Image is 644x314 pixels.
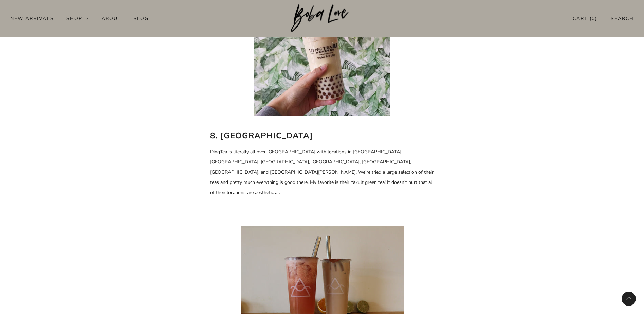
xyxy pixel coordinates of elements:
img: Boba Love [291,4,353,32]
a: Boba Love [291,4,353,33]
b: 8. [GEOGRAPHIC_DATA] [210,130,313,141]
back-to-top-button: Back to top [622,292,636,306]
a: Cart [573,13,597,24]
a: Shop [66,13,89,24]
a: Blog [133,13,149,24]
a: About [102,13,121,24]
items-count: 0 [592,15,595,22]
a: New Arrivals [10,13,54,24]
span: DingTea is literally all over [GEOGRAPHIC_DATA] with locations in [GEOGRAPHIC_DATA], [GEOGRAPHIC_... [210,149,434,196]
a: Search [611,13,634,24]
